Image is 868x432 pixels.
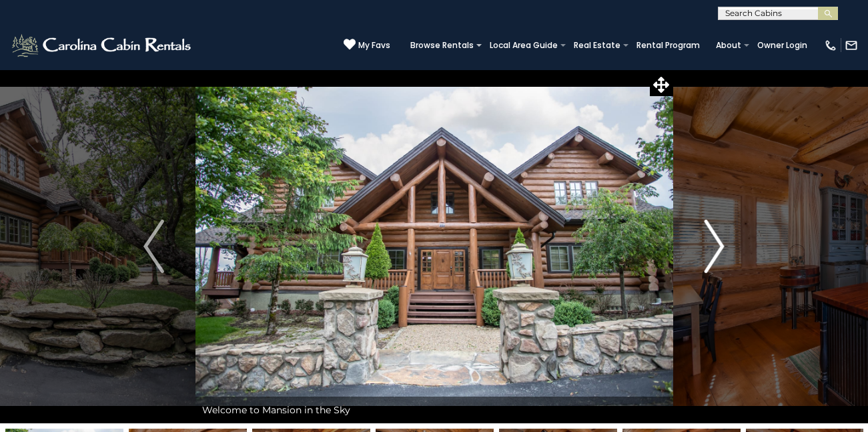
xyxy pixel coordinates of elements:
a: Real Estate [567,36,627,55]
img: White-1-2.png [10,32,195,59]
a: Browse Rentals [404,36,480,55]
a: Owner Login [751,36,814,55]
img: mail-regular-white.png [845,39,858,52]
div: Welcome to Mansion in the Sky [195,397,673,423]
img: arrow [143,220,163,273]
img: phone-regular-white.png [824,39,837,52]
button: Previous [112,69,195,423]
img: arrow [704,220,724,273]
a: About [709,36,748,55]
a: Rental Program [630,36,707,55]
a: My Favs [344,38,390,52]
a: Local Area Guide [483,36,564,55]
button: Next [673,69,756,423]
span: My Favs [358,39,390,51]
